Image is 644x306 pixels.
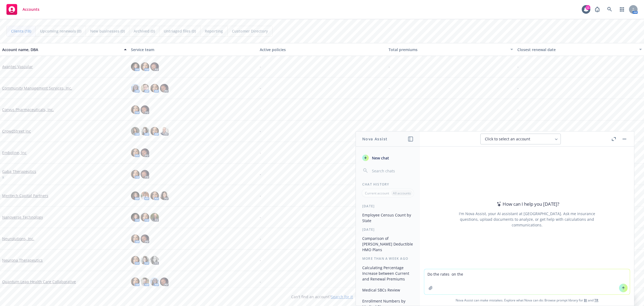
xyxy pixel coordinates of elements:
[260,85,261,91] span: -
[141,191,149,200] img: photo
[2,150,27,155] a: Emboline, Inc
[389,64,390,69] span: -
[386,43,515,56] button: Total premiums
[331,294,353,299] a: Search for it
[2,169,36,174] a: Gaba Therapeutics
[160,84,169,92] img: photo
[360,234,416,254] button: Comparison of [PERSON_NAME] Deductible HMO Plans
[131,213,140,222] img: photo
[131,62,140,71] img: photo
[515,43,644,56] button: Closest renewal date
[360,263,416,283] button: Calculating Percentage Increase between Current and Renewal Premiums
[2,85,72,91] a: Community Management Services, Inc.
[160,277,169,286] img: photo
[389,128,390,134] span: -
[365,191,389,195] p: Current account
[131,127,140,136] img: photo
[11,28,31,34] span: Clients (18)
[422,295,632,306] span: Nova Assist can make mistakes. Explore what Nova can do: Browse prompt library for and
[2,107,54,112] a: Corvus Pharmaceuticals, Inc.
[356,204,420,208] div: [DATE]
[150,62,159,71] img: photo
[150,127,159,136] img: photo
[356,182,420,187] div: Chat History
[131,234,140,243] img: photo
[131,84,140,92] img: photo
[160,127,169,136] img: photo
[362,136,387,142] h1: Nova Assist
[604,4,615,15] a: Search
[134,28,155,34] span: Archived (0)
[517,107,519,112] span: -
[141,170,149,179] img: photo
[260,214,261,220] span: -
[452,211,602,228] div: I'm Nova Assist, your AI assistant at [GEOGRAPHIC_DATA]. Ask me insurance questions, upload docum...
[164,28,196,34] span: Untriaged files (0)
[586,5,590,10] div: 11
[356,256,420,261] div: More than a week ago
[517,128,519,134] span: -
[141,105,149,114] img: photo
[360,153,416,163] button: New chat
[584,298,587,303] a: BI
[260,150,261,155] span: -
[2,193,48,198] a: Meritech Capital Partners
[360,211,416,225] button: Employee Census Count by State
[131,47,255,52] div: Service team
[260,236,261,241] span: -
[517,47,636,52] div: Closest renewal date
[480,134,561,144] button: Click to select an account
[371,167,414,175] input: Search chats
[2,47,121,52] div: Account name, DBA
[205,28,223,34] span: Reporting
[260,64,261,69] span: -
[2,257,43,263] a: Neurona Therapeutics
[393,191,411,195] p: All accounts
[232,28,268,34] span: Customer Directory
[131,277,140,286] img: photo
[485,136,530,142] span: Click to select an account
[150,213,159,222] img: photo
[141,277,149,286] img: photo
[495,201,559,208] div: How can I help you [DATE]?
[389,47,507,52] div: Total premiums
[360,286,416,294] button: Medical SBCs Review
[389,107,390,112] span: -
[517,85,519,91] span: -
[141,127,149,136] img: photo
[141,213,149,222] img: photo
[260,171,261,177] span: -
[260,107,261,112] span: -
[141,84,149,92] img: photo
[424,269,630,294] textarea: Do the rates on the
[371,155,389,161] span: New chat
[150,277,159,286] img: photo
[356,227,420,232] div: [DATE]
[131,148,140,157] img: photo
[141,148,149,157] img: photo
[90,28,125,34] span: New businesses (0)
[389,85,390,91] span: -
[592,4,603,15] a: Report a Bug
[617,4,627,15] a: Switch app
[160,191,169,200] img: photo
[131,170,140,179] img: photo
[260,128,261,134] span: -
[2,279,76,284] a: Quantum Leap Health Care Collaborative
[291,294,353,300] span: Can't find an account?
[2,64,33,69] a: Avantec Vascular
[260,193,261,198] span: -
[4,2,42,17] a: Accounts
[260,257,261,263] span: -
[129,43,258,56] button: Service team
[141,234,149,243] img: photo
[2,174,4,180] span: x
[150,191,159,200] img: photo
[150,256,159,265] img: photo
[594,298,598,303] a: TR
[131,105,140,114] img: photo
[131,256,140,265] img: photo
[141,62,149,71] img: photo
[150,84,159,92] img: photo
[131,191,140,200] img: photo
